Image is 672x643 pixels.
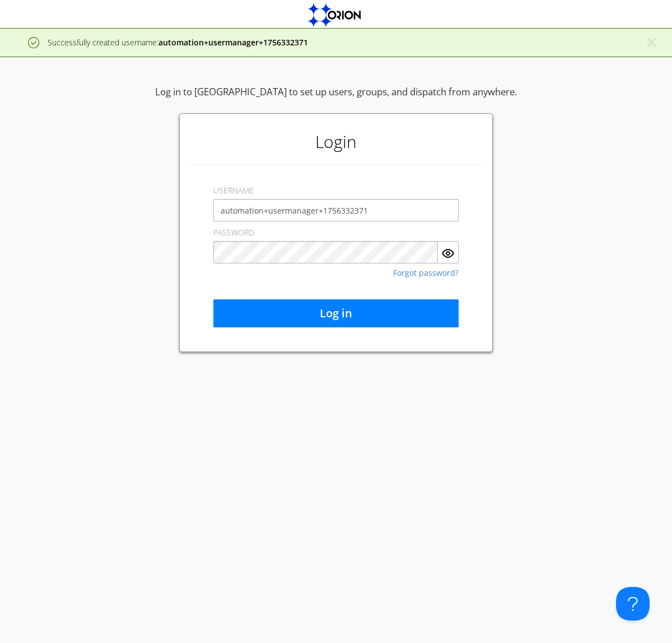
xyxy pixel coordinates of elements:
[438,241,459,263] button: Show Password
[441,247,455,260] img: eye.svg
[213,227,254,238] label: PASSWORD
[155,85,517,113] div: Log in to [GEOGRAPHIC_DATA] to set up users, groups, and dispatch from anywhere.
[48,37,308,48] span: Successfully created username:
[393,269,459,277] a: Forgot password?
[213,241,438,263] input: Password
[213,299,459,327] button: Log in
[616,587,650,621] iframe: Toggle Customer Support
[185,119,487,164] h1: Login
[213,185,254,196] label: USERNAME
[158,37,308,48] strong: automation+usermanager+1756332371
